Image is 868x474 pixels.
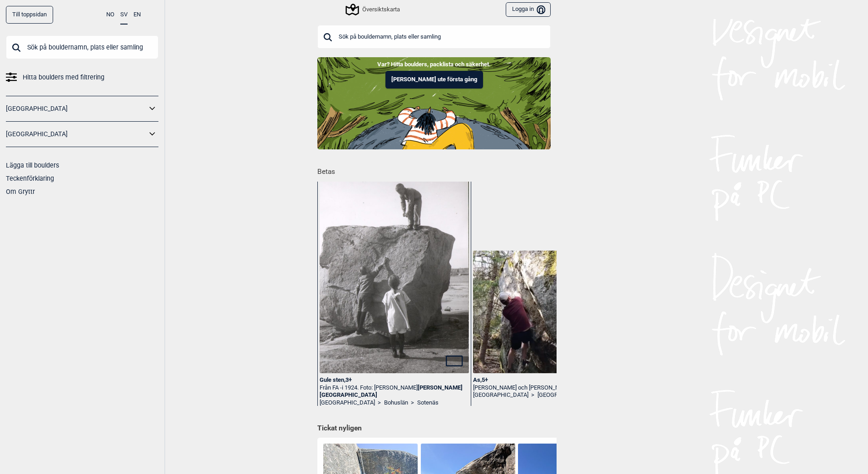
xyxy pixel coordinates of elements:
a: Bohuslän [384,399,408,407]
a: [GEOGRAPHIC_DATA] [538,391,593,399]
button: Logga in [506,2,551,17]
div: Översiktskarta [347,4,400,15]
a: [PERSON_NAME] [GEOGRAPHIC_DATA] [320,384,463,399]
a: [GEOGRAPHIC_DATA] [6,102,147,115]
a: Sotenäs [417,399,439,407]
input: Sök på bouldernamn, plats eller samling [317,25,551,49]
p: Var? Hitta boulders, packlista och säkerhet. [7,60,861,69]
span: > [378,399,381,407]
a: [GEOGRAPHIC_DATA] [6,128,147,141]
button: SV [120,6,128,25]
a: [GEOGRAPHIC_DATA] [320,399,375,407]
p: i 1924. Foto: [PERSON_NAME] [320,384,463,399]
a: Teckenförklaring [6,175,54,182]
h1: Tickat nyligen [317,424,551,434]
span: > [531,391,534,399]
div: Från FA - [320,384,469,400]
img: Hallo gule sten [320,167,469,378]
span: Hitta boulders med filtrering [23,71,104,84]
img: Emil pa As [473,251,622,373]
a: [GEOGRAPHIC_DATA] [473,391,528,399]
a: Till toppsidan [6,6,53,24]
div: Gule sten , 3+ [320,376,469,384]
img: Indoor to outdoor [317,57,551,149]
a: Lägga till boulders [6,162,59,169]
div: [PERSON_NAME] och [PERSON_NAME] - [473,384,622,392]
a: Hitta boulders med filtrering [6,71,158,84]
input: Sök på bouldernamn, plats eller samling [6,35,158,59]
button: NO [106,6,114,24]
h1: Betas [317,161,557,177]
button: EN [133,6,141,24]
button: [PERSON_NAME] ute första gång [385,71,483,89]
span: > [411,399,414,407]
div: As , 5+ [473,376,622,384]
a: Om Gryttr [6,188,35,195]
